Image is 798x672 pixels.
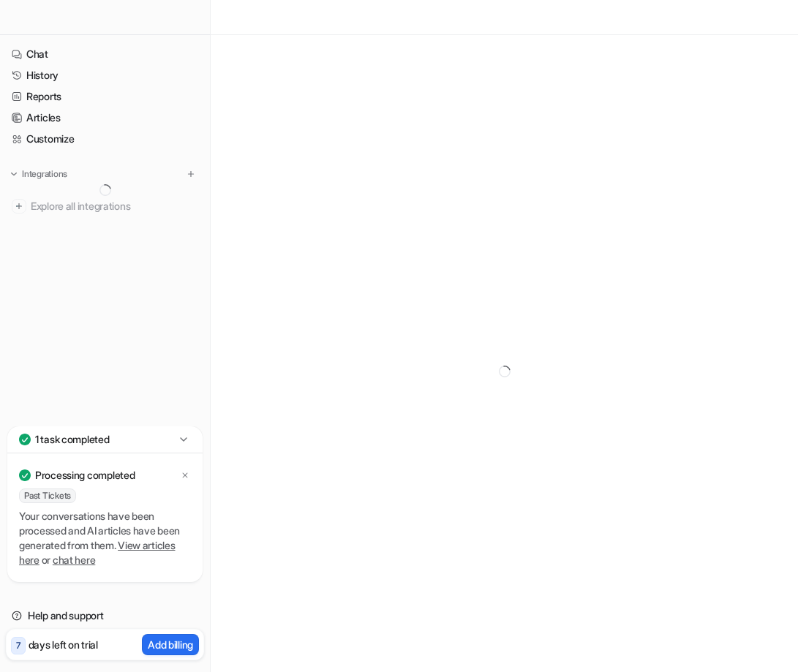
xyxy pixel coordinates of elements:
a: Customize [6,129,204,149]
a: History [6,65,204,86]
a: View articles here [19,539,176,566]
span: Past Tickets [19,488,76,503]
p: 7 [16,639,20,652]
p: 1 task completed [35,432,110,447]
a: chat here [53,554,95,566]
img: explore all integrations [12,199,26,214]
p: Add billing [148,637,193,652]
p: Integrations [22,168,67,180]
img: menu_add.svg [186,169,196,179]
p: Your conversations have been processed and AI articles have been generated from them. or [19,509,191,567]
a: Chat [6,44,204,64]
button: Integrations [6,167,72,181]
p: Processing completed [35,468,135,483]
a: Help and support [6,605,204,626]
span: Explore all integrations [31,195,198,218]
p: days left on trial [29,637,98,652]
img: expand menu [9,169,19,179]
button: Add billing [142,634,199,655]
a: Reports [6,86,204,107]
a: Explore all integrations [6,196,204,216]
a: Articles [6,107,204,128]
